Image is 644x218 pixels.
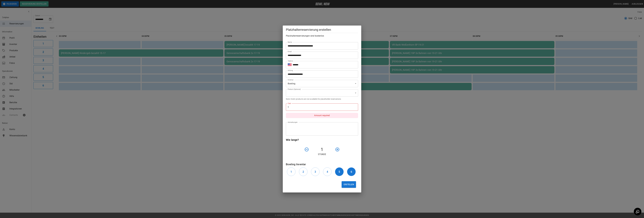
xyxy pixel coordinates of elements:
[310,147,334,152] h4: 1
[303,170,304,174] h6: 2
[315,170,316,174] h6: 3
[286,138,358,142] h6: Wie lange?
[286,98,358,100] p: Note: Event products are not available for placeholder reservations
[286,153,358,156] p: Stunde
[286,70,356,78] input: Choose date, selected date is Oct 16, 2025
[286,28,358,32] h5: Platzhalterreservierung erstellen
[286,80,358,87] div: Bowling
[335,167,344,176] button: 5
[342,181,356,188] button: Erstellen
[286,89,358,97] div: ​
[286,162,358,166] h6: Bowling Inventar
[299,167,307,176] button: 2
[323,167,332,176] button: 4
[287,167,295,176] button: 1
[339,170,340,174] h6: 5
[286,34,358,38] h6: Platzhalterreservierungen sind kostenlos
[288,63,292,67] button: Select country
[351,170,352,174] h6: 6
[311,167,320,176] button: 3
[290,170,292,174] h6: 1
[288,60,293,62] label: Telefon
[288,106,289,109] p: €
[327,170,328,174] h6: 4
[286,113,358,118] p: Amount required
[347,167,356,176] button: 6
[288,69,293,71] label: Anfang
